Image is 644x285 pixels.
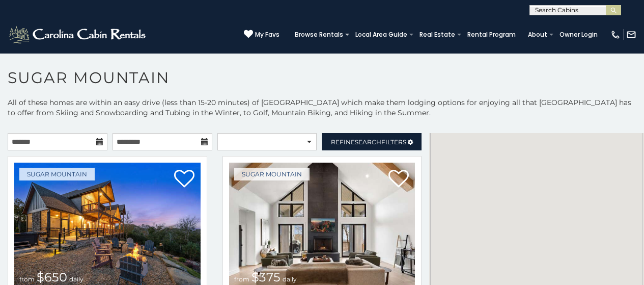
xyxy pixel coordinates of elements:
[255,30,279,39] span: My Favs
[290,28,348,42] a: Browse Rentals
[69,275,83,283] span: daily
[244,30,279,40] a: My Favs
[355,138,381,146] span: Search
[37,270,67,284] span: $650
[388,169,409,190] a: Add to favorites
[331,138,406,146] span: Refine Filters
[174,169,194,190] a: Add to favorites
[251,270,281,284] span: $375
[19,168,95,180] a: Sugar Mountain
[19,275,35,283] span: from
[462,28,521,42] a: Rental Program
[554,28,603,42] a: Owner Login
[610,30,621,40] img: phone-regular-white.png
[626,30,636,40] img: mail-regular-white.png
[523,28,552,42] a: About
[322,133,422,150] a: RefineSearchFilters
[283,275,297,283] span: daily
[234,168,310,180] a: Sugar Mountain
[234,275,249,283] span: from
[350,28,412,42] a: Local Area Guide
[8,24,149,45] img: White-1-2.png
[414,28,460,42] a: Real Estate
